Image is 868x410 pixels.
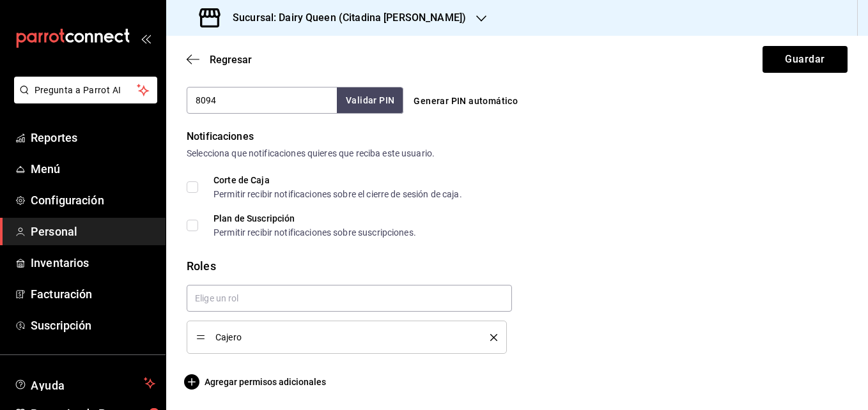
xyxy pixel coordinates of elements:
[210,54,252,66] span: Regresar
[213,214,416,223] div: Plan de Suscripción
[213,176,462,185] div: Corte de Caja
[14,77,157,103] button: Pregunta a Parrot AI
[141,33,151,43] button: open_drawer_menu
[763,46,848,73] button: Guardar
[213,228,416,237] div: Permitir recibir notificaciones sobre suscripciones.
[187,374,326,390] button: Agregar permisos adicionales
[31,376,139,391] span: Ayuda
[187,87,337,114] input: 3 a 6 dígitos
[31,129,155,146] span: Reportes
[481,334,497,341] button: delete
[9,93,157,106] a: Pregunta a Parrot AI
[337,87,403,114] button: Validar PIN
[35,84,137,97] span: Pregunta a Parrot AI
[31,192,155,209] span: Configuración
[187,257,848,275] div: Roles
[187,54,252,66] button: Regresar
[31,317,155,334] span: Suscripción
[31,254,155,271] span: Inventarios
[31,160,155,178] span: Menú
[187,285,512,312] input: Elige un rol
[215,333,471,342] span: Cajero
[187,129,848,144] div: Notificaciones
[213,190,462,199] div: Permitir recibir notificaciones sobre el cierre de sesión de caja.
[222,10,466,26] h3: Sucursal: Dairy Queen (Citadina [PERSON_NAME])
[31,285,155,303] span: Facturación
[187,147,848,160] div: Selecciona que notificaciones quieres que reciba este usuario.
[408,89,523,113] button: Generar PIN automático
[31,223,155,240] span: Personal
